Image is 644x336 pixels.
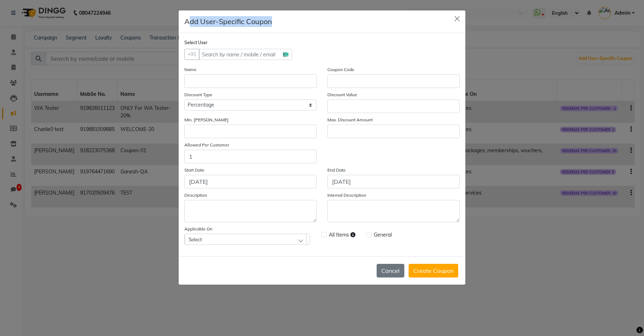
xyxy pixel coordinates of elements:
[327,117,373,123] label: Max. Discount Amount
[327,167,346,173] label: End Date
[184,142,229,148] label: Allowed Per Customer
[199,49,292,60] input: Search by name / mobile / email
[184,167,204,173] label: Start Date
[452,13,463,24] button: Close
[327,92,357,98] label: Discount Value
[184,92,212,98] label: Discount Type
[409,264,458,277] button: Create Coupon
[327,192,366,199] label: Internal Description
[184,16,272,27] h5: Add User-Specific Coupon
[184,39,208,46] label: Select User
[374,231,392,239] span: General
[189,236,202,242] span: Select
[377,264,404,277] button: Cancel
[327,66,354,73] label: Coupon Code
[329,231,355,239] span: All Items
[184,117,229,123] label: Min. [PERSON_NAME]
[184,66,197,73] label: Name
[184,226,212,232] label: Applicable On
[184,192,207,199] label: Description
